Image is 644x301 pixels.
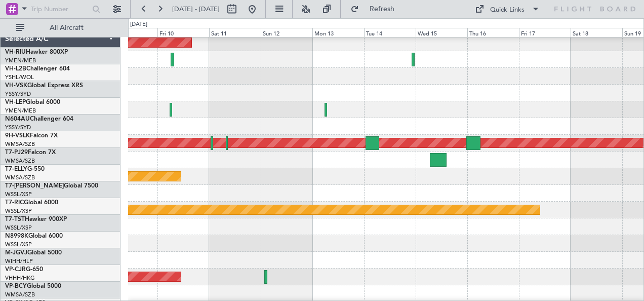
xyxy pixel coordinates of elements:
[5,174,35,181] a: WMSA/SZB
[346,1,407,17] button: Refresh
[5,200,24,206] span: T7-RIC
[5,191,32,198] a: WSSL/XSP
[5,124,31,131] a: YSSY/SYD
[5,116,73,122] a: N604AUChallenger 604
[5,250,27,256] span: M-JGVJ
[5,207,32,215] a: WSSL/XSP
[5,157,35,165] a: WMSA/SZB
[5,107,36,115] a: YMEN/MEB
[467,28,519,37] div: Thu 16
[519,28,571,37] div: Fri 17
[5,233,28,239] span: N8998K
[130,20,147,29] div: [DATE]
[5,183,98,189] a: T7-[PERSON_NAME]Global 7500
[5,274,35,282] a: VHHH/HKG
[5,233,63,239] a: N8998KGlobal 6000
[5,140,35,148] a: WMSA/SZB
[5,133,30,139] span: 9H-VSLK
[5,90,31,98] a: YSSY/SYD
[261,28,312,37] div: Sun 12
[5,183,64,189] span: T7-[PERSON_NAME]
[312,28,364,37] div: Mon 13
[5,99,60,105] a: VH-LEPGlobal 6000
[5,267,43,273] a: VP-CJRG-650
[5,241,32,248] a: WSSL/XSP
[5,267,26,273] span: VP-CJR
[5,257,33,265] a: WIHH/HLP
[470,1,545,17] button: Quick Links
[5,291,35,298] a: WMSA/SZB
[5,149,28,156] span: T7-PJ29
[106,28,158,37] div: Thu 9
[5,66,26,72] span: VH-L2B
[26,24,107,31] span: All Aircraft
[172,5,220,14] span: [DATE] - [DATE]
[5,200,58,206] a: T7-RICGlobal 6000
[5,99,26,105] span: VH-LEP
[5,83,83,89] a: VH-VSKGlobal Express XRS
[416,28,467,37] div: Wed 15
[5,66,70,72] a: VH-L2BChallenger 604
[5,166,27,172] span: T7-ELLY
[5,57,36,64] a: YMEN/MEB
[571,28,622,37] div: Sat 18
[5,283,27,289] span: VP-BCY
[5,49,26,55] span: VH-RIU
[157,28,209,37] div: Fri 10
[5,133,58,139] a: 9H-VSLKFalcon 7X
[364,28,416,37] div: Tue 14
[5,166,45,172] a: T7-ELLYG-550
[31,2,89,17] input: Trip Number
[361,6,404,13] span: Refresh
[5,224,32,232] a: WSSL/XSP
[490,5,525,15] div: Quick Links
[11,20,110,36] button: All Aircraft
[5,49,68,55] a: VH-RIUHawker 800XP
[209,28,261,37] div: Sat 11
[5,116,30,122] span: N604AU
[5,149,56,156] a: T7-PJ29Falcon 7X
[5,73,34,81] a: YSHL/WOL
[5,216,25,222] span: T7-TST
[5,83,27,89] span: VH-VSK
[5,216,67,222] a: T7-TSTHawker 900XP
[5,250,62,256] a: M-JGVJGlobal 5000
[5,283,61,289] a: VP-BCYGlobal 5000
